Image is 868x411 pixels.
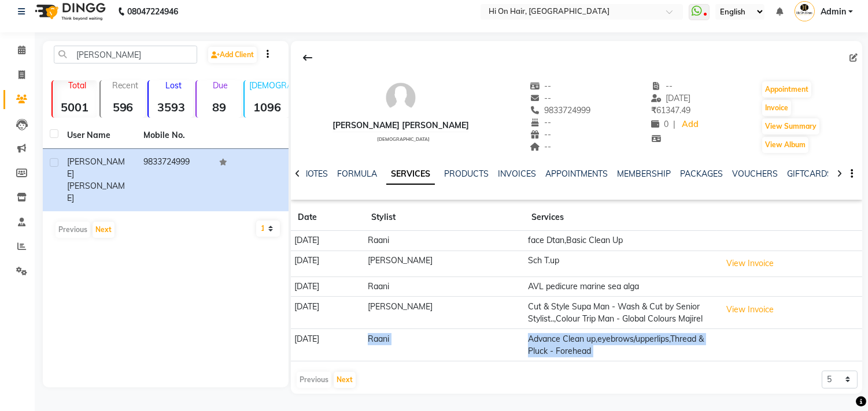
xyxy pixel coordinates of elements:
button: View Summary [762,118,819,134]
td: [DATE] [291,231,364,251]
a: SERVICES [386,164,435,185]
strong: 3593 [149,100,193,114]
span: [PERSON_NAME] [PERSON_NAME] [67,156,125,203]
p: Total [57,80,97,91]
td: Raani [364,231,525,251]
td: Cut & Style Supa Man - Wash & Cut by Senior Stylist..,Colour Trip Man - Global Colours Majirel [525,297,717,329]
td: [DATE] [291,277,364,297]
th: Stylist [364,204,525,231]
th: Mobile No. [136,122,213,149]
strong: 1096 [245,100,289,114]
span: Admin [821,6,846,18]
a: FORMULA [337,169,377,179]
a: INVOICES [498,169,536,179]
td: [DATE] [291,297,364,329]
img: Admin [795,1,815,21]
td: [PERSON_NAME] [364,251,525,277]
span: -- [530,93,552,103]
a: PRODUCTS [444,169,489,179]
a: APPOINTMENTS [545,169,608,179]
td: face Dtan,Basic Clean Up [525,231,717,251]
td: Raani [364,329,525,361]
span: -- [530,129,552,140]
td: [DATE] [291,329,364,361]
strong: 596 [101,100,145,114]
strong: 89 [197,100,241,114]
button: View Invoice [721,301,779,319]
a: PACKAGES [680,169,723,179]
span: -- [530,141,552,152]
div: Back to Client [296,47,320,69]
span: ₹ [651,105,656,115]
span: 9833724999 [530,105,591,115]
td: Raani [364,277,525,297]
a: Add Client [208,47,257,63]
button: Appointment [762,81,811,98]
span: 61347.49 [651,105,690,115]
th: User Name [60,122,136,149]
td: [DATE] [291,251,364,277]
div: [PERSON_NAME] [PERSON_NAME] [333,119,469,132]
p: Due [199,80,241,91]
button: Invoice [762,100,791,116]
td: Advance Clean up,eyebrows/upperlips,Thread & Pluck - Forehead [525,329,717,361]
p: Recent [105,80,145,91]
td: 9833724999 [136,149,213,211]
button: Next [93,222,114,238]
td: AVL pedicure marine sea alga [525,277,717,297]
td: [PERSON_NAME] [364,297,525,329]
th: Services [525,204,717,231]
th: Date [291,204,364,231]
span: [DATE] [651,93,691,103]
span: -- [530,117,552,128]
span: -- [530,81,552,91]
button: View Invoice [721,255,779,272]
img: avatar [383,80,418,115]
td: Sch T.up [525,251,717,277]
strong: 5001 [53,100,97,114]
span: [DEMOGRAPHIC_DATA] [377,136,430,142]
a: NOTES [302,169,328,179]
span: | [673,118,675,130]
input: Search by Name/Mobile/Email/Code [54,46,197,63]
a: VOUCHERS [732,169,778,179]
button: Next [334,372,356,388]
a: GIFTCARDS [787,169,832,179]
span: 0 [651,119,668,129]
a: MEMBERSHIP [617,169,671,179]
p: [DEMOGRAPHIC_DATA] [249,80,289,91]
button: View Album [762,137,808,153]
p: Lost [153,80,193,91]
a: Add [680,117,700,133]
span: -- [651,81,673,91]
